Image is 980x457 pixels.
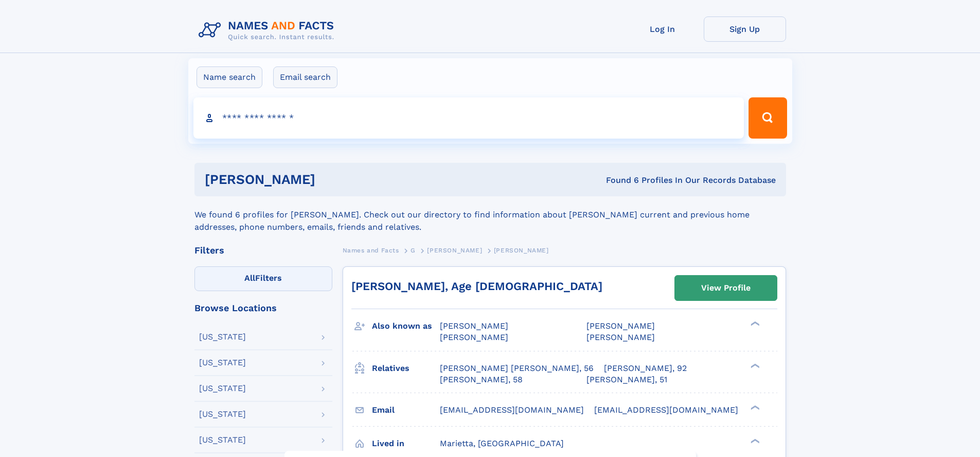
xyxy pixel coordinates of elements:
[748,320,760,327] div: ❯
[372,360,440,377] h3: Relatives
[199,384,246,393] div: [US_STATE]
[604,363,687,374] a: [PERSON_NAME], 92
[440,405,584,415] span: [EMAIL_ADDRESS][DOMAIN_NAME]
[749,97,787,139] button: Search Button
[199,410,246,418] div: [US_STATE]
[372,401,440,419] h3: Email
[440,363,594,374] a: [PERSON_NAME] [PERSON_NAME], 56
[194,16,343,44] img: Logo Names and Facts
[244,273,255,283] span: All
[748,437,760,444] div: ❯
[586,332,655,342] span: [PERSON_NAME]
[675,276,777,300] a: View Profile
[427,244,482,257] a: [PERSON_NAME]
[748,362,760,369] div: ❯
[194,246,332,255] div: Filters
[194,303,332,313] div: Browse Locations
[343,244,399,257] a: Names and Facts
[440,438,564,448] span: Marietta, [GEOGRAPHIC_DATA]
[194,196,786,233] div: We found 6 profiles for [PERSON_NAME]. Check out our directory to find information about [PERSON_...
[199,359,246,367] div: [US_STATE]
[273,66,337,88] label: Email search
[621,16,704,42] a: Log In
[194,266,332,291] label: Filters
[494,247,549,254] span: [PERSON_NAME]
[205,173,461,186] h1: [PERSON_NAME]
[701,276,751,300] div: View Profile
[594,405,738,415] span: [EMAIL_ADDRESS][DOMAIN_NAME]
[197,66,262,88] label: Name search
[427,247,482,254] span: [PERSON_NAME]
[748,404,760,411] div: ❯
[199,333,246,341] div: [US_STATE]
[440,332,508,342] span: [PERSON_NAME]
[193,97,744,139] input: search input
[372,435,440,452] h3: Lived in
[586,374,667,385] a: [PERSON_NAME], 51
[440,374,523,385] a: [PERSON_NAME], 58
[351,280,602,293] a: [PERSON_NAME], Age [DEMOGRAPHIC_DATA]
[704,16,786,42] a: Sign Up
[411,247,416,254] span: G
[460,175,776,186] div: Found 6 Profiles In Our Records Database
[372,317,440,335] h3: Also known as
[411,244,416,257] a: G
[586,321,655,331] span: [PERSON_NAME]
[199,436,246,444] div: [US_STATE]
[440,321,508,331] span: [PERSON_NAME]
